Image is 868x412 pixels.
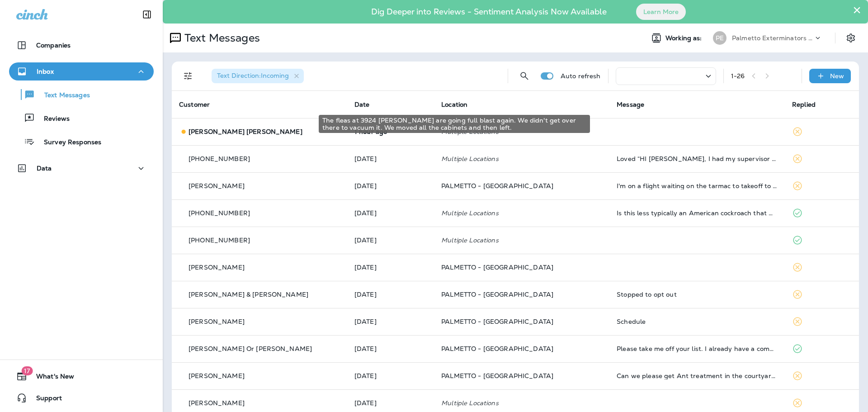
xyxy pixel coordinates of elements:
[617,182,778,189] div: I'm on a flight waiting on the tarmac to takeoff to return to Charleston. Just let me know when y...
[189,209,250,217] p: [PHONE_NUMBER]
[441,372,553,380] span: PALMETTO - [GEOGRAPHIC_DATA]
[134,5,160,24] button: Collapse Sidebar
[27,373,74,384] span: What's New
[35,115,70,123] p: Reviews
[37,68,54,75] p: Inbox
[354,237,427,244] p: Sep 26, 2025 08:58 AM
[35,138,101,147] p: Survey Responses
[217,71,289,80] span: Text Direction : Incoming
[9,109,154,128] button: Reviews
[617,318,778,325] div: Schedule
[441,155,602,162] p: Multiple Locations
[189,128,302,135] p: [PERSON_NAME] [PERSON_NAME]
[731,72,745,80] div: 1 - 26
[9,367,154,385] button: 17What's New
[354,128,427,135] p: Sep 30, 2025 08:20 AM
[189,318,245,325] p: [PERSON_NAME]
[617,372,778,379] div: Can we please get Ant treatment in the courtyard on your next visit?
[853,3,861,17] button: Close
[617,291,778,298] div: Stopped to opt out
[9,62,154,81] button: Inbox
[9,85,154,104] button: Text Messages
[561,72,601,80] p: Auto refresh
[354,345,427,352] p: Sep 25, 2025 03:40 PM
[21,366,33,375] span: 17
[189,372,245,379] p: [PERSON_NAME]
[441,263,553,271] span: PALMETTO - [GEOGRAPHIC_DATA]
[179,67,197,85] button: Filters
[441,128,602,135] p: Multiple Locations
[189,264,245,271] p: [PERSON_NAME]
[354,182,427,189] p: Sep 26, 2025 03:34 PM
[441,345,553,353] span: PALMETTO - [GEOGRAPHIC_DATA]
[665,34,704,42] span: Working as:
[617,209,778,217] div: Is this less typically an American cockroach that would suddenly appear on my table could it have...
[9,132,154,151] button: Survey Responses
[37,165,52,172] p: Data
[9,389,154,407] button: Support
[179,100,210,109] span: Customer
[636,4,686,20] button: Learn More
[354,318,427,325] p: Sep 25, 2025 05:20 PM
[354,264,427,271] p: Sep 25, 2025 10:23 PM
[515,67,533,85] button: Search Messages
[732,34,813,42] p: Palmetto Exterminators LLC
[617,155,778,162] div: Loved “HI Lindsay, I had my supervisor look at your photo and it does appear to be an american co...
[354,291,427,298] p: Sep 25, 2025 05:58 PM
[354,100,370,109] span: Date
[35,91,90,100] p: Text Messages
[354,209,427,217] p: Sep 26, 2025 12:01 PM
[843,30,859,46] button: Settings
[354,372,427,379] p: Sep 25, 2025 02:57 PM
[36,42,71,49] p: Companies
[441,317,553,326] span: PALMETTO - [GEOGRAPHIC_DATA]
[189,237,250,244] p: [PHONE_NUMBER]
[189,399,245,407] p: [PERSON_NAME]
[441,182,553,190] span: PALMETTO - [GEOGRAPHIC_DATA]
[27,394,62,405] span: Support
[181,31,260,45] p: Text Messages
[354,155,427,162] p: Sep 26, 2025 03:53 PM
[441,290,553,298] span: PALMETTO - [GEOGRAPHIC_DATA]
[441,209,602,217] p: Multiple Locations
[319,115,590,133] div: The fleas at 3924 [PERSON_NAME] are going full blast again. We didn't get over there to vacuum it...
[189,155,250,162] p: [PHONE_NUMBER]
[189,182,245,189] p: [PERSON_NAME]
[617,100,644,109] span: Message
[345,10,633,13] p: Dig Deeper into Reviews - Sentiment Analysis Now Available
[212,69,304,83] div: Text Direction:Incoming
[441,237,602,244] p: Multiple Locations
[9,36,154,54] button: Companies
[441,100,467,109] span: Location
[354,399,427,407] p: Sep 25, 2025 02:05 PM
[713,31,726,45] div: PE
[792,100,816,109] span: Replied
[830,72,844,80] p: New
[189,345,312,352] p: [PERSON_NAME] Or [PERSON_NAME]
[441,399,602,407] p: Multiple Locations
[617,345,778,352] div: Please take me off your list. I already have a company that takes care of that. Thank you.
[189,291,308,298] p: [PERSON_NAME] & [PERSON_NAME]
[9,159,154,177] button: Data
